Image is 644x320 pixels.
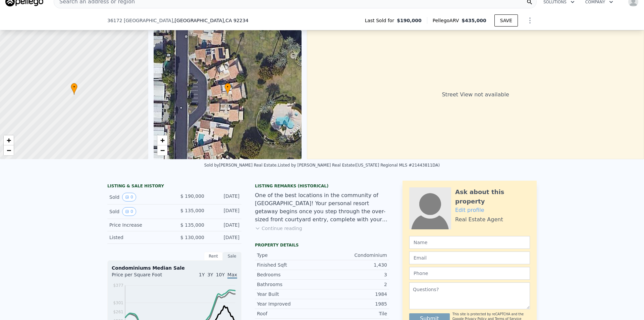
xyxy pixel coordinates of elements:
[113,310,123,314] tspan: $261
[113,283,123,288] tspan: $377
[455,207,484,213] a: Edit profile
[409,267,530,280] input: Phone
[7,146,11,154] span: −
[180,235,204,240] span: $ 130,000
[322,291,387,298] div: 1984
[180,193,204,199] span: $ 190,000
[257,252,322,259] div: Type
[180,222,204,228] span: $ 135,000
[7,136,11,144] span: +
[523,14,537,27] button: Show Options
[71,84,77,90] span: •
[322,281,387,288] div: 2
[257,271,322,278] div: Bedrooms
[322,301,387,307] div: 1985
[207,272,213,277] span: 3Y
[180,208,204,213] span: $ 135,000
[322,252,387,259] div: Condominium
[109,222,169,228] div: Price Increase
[107,17,173,24] span: 36172 [GEOGRAPHIC_DATA]
[71,83,77,95] div: •
[4,135,14,145] a: Zoom in
[210,222,239,228] div: [DATE]
[322,310,387,317] div: Tile
[112,265,237,271] div: Condominiums Median Sale
[322,262,387,268] div: 1,430
[157,135,167,145] a: Zoom in
[224,18,249,23] span: , CA 92234
[278,163,440,168] div: Listed by [PERSON_NAME] Real Estate ([US_STATE] Regional MLS #21443811DA)
[365,17,397,24] span: Last Sold for
[257,291,322,298] div: Year Built
[397,17,422,24] span: $190,000
[255,191,389,224] div: One of the best locations in the community of [GEOGRAPHIC_DATA]! Your personal resort getaway beg...
[160,146,164,154] span: −
[255,242,389,248] div: Property details
[455,216,503,224] div: Real Estate Agent
[223,252,241,261] div: Sale
[204,252,223,261] div: Rent
[210,193,239,201] div: [DATE]
[409,252,530,264] input: Email
[199,272,205,277] span: 1Y
[322,271,387,278] div: 3
[173,17,248,24] span: , [GEOGRAPHIC_DATA]
[109,207,169,216] div: Sold
[224,83,231,95] div: •
[109,193,169,201] div: Sold
[4,145,14,155] a: Zoom out
[157,145,167,155] a: Zoom out
[227,272,237,279] span: Max
[210,207,239,216] div: [DATE]
[113,301,123,305] tspan: $301
[216,272,225,277] span: 10Y
[433,17,462,24] span: Pellego ARV
[255,225,302,232] button: Continue reading
[204,163,278,168] div: Sold by [PERSON_NAME] Real Estate .
[122,207,136,216] button: View historical data
[494,14,518,27] button: SAVE
[257,262,322,268] div: Finished Sqft
[462,18,486,23] span: $435,000
[307,30,644,159] div: Street View not available
[109,234,169,241] div: Listed
[224,84,231,90] span: •
[112,271,174,282] div: Price per Square Foot
[455,187,530,206] div: Ask about this property
[210,234,239,241] div: [DATE]
[122,193,136,201] button: View historical data
[257,310,322,317] div: Roof
[409,236,530,249] input: Name
[257,281,322,288] div: Bathrooms
[257,301,322,307] div: Year Improved
[107,183,241,190] div: LISTING & SALE HISTORY
[160,136,164,144] span: +
[255,183,389,189] div: Listing Remarks (Historical)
